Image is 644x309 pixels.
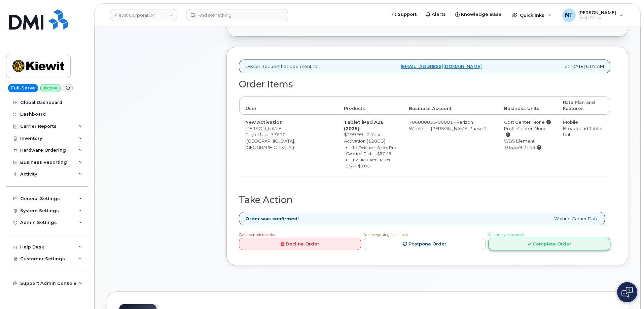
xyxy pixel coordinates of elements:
a: [EMAIL_ADDRESS][DOMAIN_NAME] [401,63,482,70]
div: Quicklinks [507,8,556,22]
a: Decline Order [239,238,361,250]
span: [PERSON_NAME] [578,10,616,15]
a: Support [387,8,421,21]
th: User [239,96,338,115]
span: All Items are in stock [488,233,524,237]
div: Cost Center: None [504,119,551,125]
div: Dealer Request has been sent to at [DATE] 6:07 AM [239,60,610,73]
div: Waiting Carrier Data [239,212,605,226]
th: Products [338,96,403,115]
span: Not everything is in stock [364,233,408,237]
strong: New Activation [245,119,283,125]
a: Complete Order [488,238,610,250]
h2: Take Action [239,195,610,205]
span: Support [398,11,417,18]
div: WBS Element: 105359.2143 [504,138,551,150]
span: Alerts [432,11,446,18]
span: Knowledge Base [461,11,502,18]
a: Postpone Order [364,238,486,250]
a: Knowledge Base [451,8,506,21]
td: Mobile Broadband Tablet Unl [557,115,610,176]
span: Help Desk [578,15,616,21]
td: 786080835-00001 - Verizon Wireless - [PERSON_NAME] Phase 2 [403,115,498,176]
img: Open chat [621,287,633,298]
span: NT [565,11,573,19]
small: 1 x SIM Card - Multi 5G — $0.00 [346,157,390,169]
small: 1 x Defender Series Pro Case for iPad — $67.49 [346,145,396,156]
div: Nicholas Taylor [558,8,628,22]
span: Quicklinks [520,12,544,18]
th: Business Units [498,96,557,115]
a: Kiewit Corporation [110,9,177,21]
h2: Order Items [239,79,610,89]
div: Profit Center: None [504,125,551,138]
strong: Tablet iPad A16 (2025) [344,119,384,131]
td: $299.99 - 2 Year Activation (128GB) [338,115,403,176]
th: Business Account [403,96,498,115]
input: Find something... [186,9,288,21]
a: Alerts [421,8,451,21]
td: [PERSON_NAME] City of Use: 77630 ([GEOGRAPHIC_DATA], [GEOGRAPHIC_DATA]) [239,115,338,176]
strong: Order was confirmed! [245,216,299,222]
span: Can't complete order [239,233,276,237]
th: Rate Plan and Features [557,96,610,115]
